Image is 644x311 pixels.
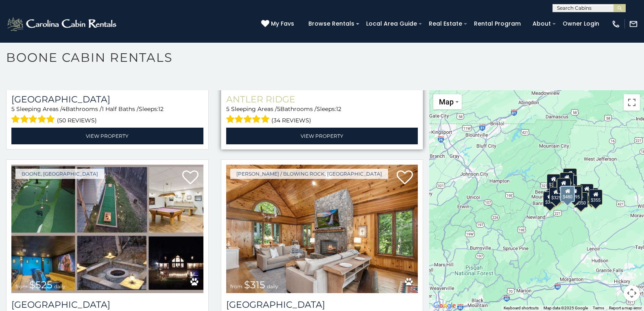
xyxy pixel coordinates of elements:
span: (34 reviews) [271,115,311,126]
span: 5 [11,105,15,113]
span: $315 [244,279,265,291]
div: Sleeping Areas / Bathrooms / Sleeps: [11,105,203,126]
img: phone-regular-white.png [611,20,620,28]
a: Open this area in Google Maps (opens a new window) [431,300,458,311]
img: Chimney Island [226,165,418,293]
span: $525 [29,279,52,291]
button: Keyboard shortcuts [504,305,539,311]
a: [GEOGRAPHIC_DATA] [11,299,203,310]
span: My Favs [271,20,294,28]
span: 5 [226,105,229,113]
a: Wildlife Manor from $525 daily [11,165,203,293]
span: daily [267,283,278,289]
div: Sleeping Areas / Bathrooms / Sleeps: [226,105,418,126]
a: Chimney Island from $315 daily [226,165,418,293]
div: $349 [557,178,571,194]
a: [GEOGRAPHIC_DATA] [11,94,203,105]
span: daily [54,283,65,289]
button: Map camera controls [624,285,640,301]
img: mail-regular-white.png [629,20,638,28]
span: 12 [336,105,341,113]
a: View Property [11,128,203,144]
img: Wildlife Manor [11,165,203,293]
button: Toggle fullscreen view [624,94,640,111]
img: Google [431,300,458,311]
div: $350 [574,192,588,208]
div: $525 [563,168,577,183]
a: Report a map error [609,306,642,310]
span: Map [439,98,454,106]
img: White-1-2.png [6,16,119,32]
span: (50 reviews) [57,115,97,126]
a: Local Area Guide [362,17,421,30]
a: Antler Ridge [226,94,418,105]
span: from [15,283,28,289]
a: Boone, [GEOGRAPHIC_DATA] [15,169,104,179]
div: $695 [568,186,582,202]
a: [PERSON_NAME] / Blowing Rock, [GEOGRAPHIC_DATA] [230,169,388,179]
h3: Diamond Creek Lodge [11,94,203,105]
span: from [230,283,242,289]
a: Browse Rentals [304,17,358,30]
a: View Property [226,128,418,144]
span: 12 [158,105,164,113]
div: $305 [547,174,561,189]
a: [GEOGRAPHIC_DATA] [226,299,418,310]
span: 4 [62,105,65,113]
a: Owner Login [559,17,603,30]
span: 1 Half Baths / [102,105,139,113]
div: $930 [580,184,594,199]
div: $375 [543,191,557,207]
h3: Wildlife Manor [11,299,203,310]
a: Add to favorites [182,170,199,187]
span: Map data ©2025 Google [544,306,588,310]
a: Terms [593,306,604,310]
div: $480 [560,185,575,202]
span: 5 [277,105,280,113]
a: Real Estate [425,17,466,30]
a: About [528,17,555,30]
a: My Favs [261,20,296,28]
a: Rental Program [470,17,525,30]
div: $325 [549,187,563,202]
button: Change map style [433,94,462,109]
h3: Chimney Island [226,299,418,310]
div: $320 [560,172,574,187]
a: Add to favorites [397,170,413,187]
div: $355 [589,189,603,205]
